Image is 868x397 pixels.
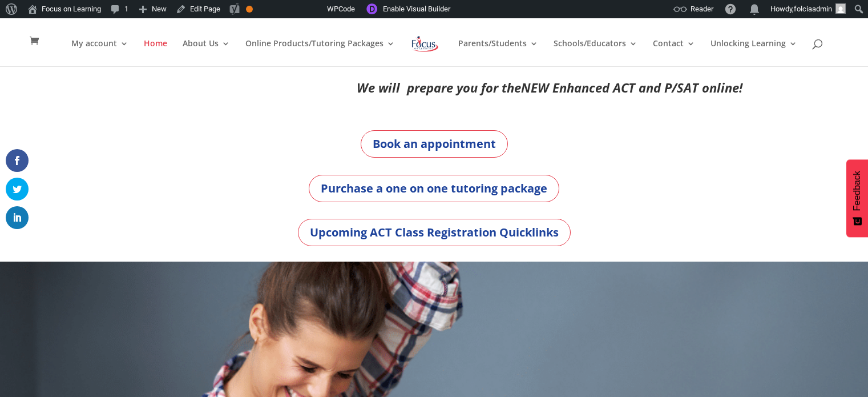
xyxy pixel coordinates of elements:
[653,39,695,66] a: Contact
[357,79,521,96] em: We will prepare you for the
[246,6,253,13] div: OK
[71,39,128,66] a: My account
[458,39,538,66] a: Parents/Students
[846,159,868,237] button: Feedback - Show survey
[263,2,327,16] img: Views over 48 hours. Click for more Jetpack Stats.
[144,39,167,66] a: Home
[554,39,637,66] a: Schools/Educators
[794,5,832,13] span: folciaadmin
[710,39,797,66] a: Unlocking Learning
[245,39,395,66] a: Online Products/Tutoring Packages
[309,175,559,202] a: Purchase a one on one tutoring package
[521,79,742,96] em: NEW Enhanced ACT and P/SAT online!
[361,130,508,158] a: Book an appointment
[298,219,571,246] a: Upcoming ACT Class Registration Quicklinks
[410,34,440,54] img: Focus on Learning
[183,39,230,66] a: About Us
[852,171,862,211] span: Feedback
